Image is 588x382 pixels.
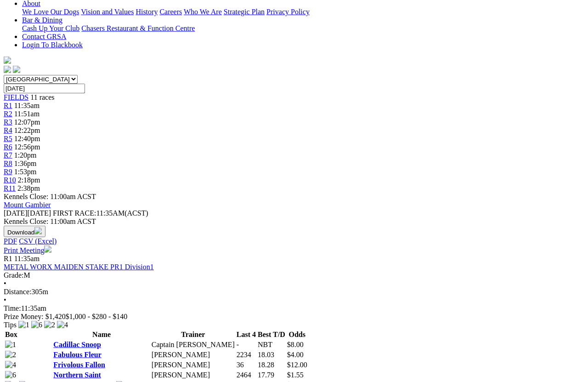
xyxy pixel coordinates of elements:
a: Strategic Plan [224,8,265,16]
a: Careers [159,8,182,16]
span: R5 [4,135,12,143]
span: [DATE] [4,209,28,217]
span: $12.00 [287,361,307,369]
a: CSV (Excel) [19,237,57,245]
a: Frivolous Fallon [53,361,105,369]
a: Fabulous Fleur [53,351,101,359]
th: Best T/D [257,330,286,339]
span: $8.00 [287,341,304,348]
a: We Love Our Dogs [22,8,79,16]
td: [PERSON_NAME] [151,350,235,359]
td: 2464 [236,371,256,380]
span: Box [5,331,17,338]
img: 4 [5,361,16,369]
td: 17.79 [257,371,286,380]
span: R8 [4,160,12,167]
a: Privacy Policy [266,8,310,16]
span: R1 [4,255,12,262]
img: 1 [5,341,16,349]
td: 2234 [236,350,256,359]
span: $1,000 - $280 - $140 [66,313,128,320]
div: 11:35am [4,304,584,313]
a: History [136,8,158,16]
a: R4 [4,126,12,134]
td: 36 [236,360,256,370]
div: 305m [4,288,584,296]
td: 18.28 [257,360,286,370]
a: R11 [4,184,16,192]
span: [DATE] [4,209,51,217]
div: M [4,271,584,279]
div: About [22,8,584,16]
span: 11 races [30,93,54,101]
span: 2:18pm [18,176,40,184]
span: 1:53pm [14,168,37,176]
span: R6 [4,143,12,151]
a: Vision and Values [81,8,134,16]
th: Last 4 [236,330,256,339]
span: • [4,279,6,287]
a: Cadillac Snoop [53,341,101,348]
input: Select date [4,84,85,93]
th: Trainer [151,330,235,339]
span: Tips [4,321,17,329]
div: Download [4,237,584,245]
img: twitter.svg [13,66,20,73]
span: 12:40pm [14,135,40,143]
th: Odds [287,330,308,339]
a: Login To Blackbook [22,41,83,49]
a: R10 [4,176,16,184]
span: Grade: [4,271,24,279]
span: 2:38pm [17,184,40,192]
img: 6 [5,371,16,379]
button: Download [4,226,45,237]
span: 11:51am [14,110,40,118]
img: printer.svg [44,245,51,253]
img: 4 [57,321,68,329]
span: Kennels Close: 11:00am ACST [4,193,96,200]
span: 12:22pm [14,126,40,134]
span: $1.55 [287,371,304,379]
td: [PERSON_NAME] [151,360,235,370]
td: 18.03 [257,350,286,359]
span: 11:35am [14,255,40,262]
a: METAL WORX MAIDEN STAKE PR1 Division1 [4,263,154,271]
a: Northern Saint [53,371,101,379]
span: 1:36pm [14,160,37,167]
a: Cash Up Your Club [22,24,79,32]
span: Distance: [4,288,31,296]
a: Chasers Restaurant & Function Centre [81,24,195,32]
img: 1 [18,321,29,329]
span: • [4,296,6,304]
a: Bar & Dining [22,16,62,24]
a: FIELDS [4,93,28,101]
img: 2 [5,351,16,359]
td: NBT [257,340,286,349]
td: - [236,340,256,349]
a: Contact GRSA [22,33,66,40]
img: facebook.svg [4,66,11,73]
div: Prize Money: $1,420 [4,313,584,321]
span: FIRST RACE: [53,209,96,217]
div: Kennels Close: 11:00am ACST [4,217,584,226]
img: 2 [44,321,55,329]
td: [PERSON_NAME] [151,371,235,380]
span: 12:07pm [14,118,40,126]
a: R9 [4,168,12,176]
div: Bar & Dining [22,24,584,33]
span: 12:56pm [14,143,40,151]
th: Name [53,330,150,339]
a: R3 [4,118,12,126]
td: Captain [PERSON_NAME] [151,340,235,349]
span: 11:35am [14,102,40,109]
a: R7 [4,151,12,159]
a: R2 [4,110,12,118]
a: R1 [4,102,12,109]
